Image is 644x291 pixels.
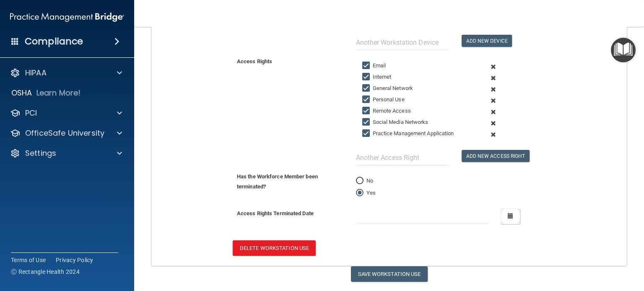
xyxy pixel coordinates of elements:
input: Yes [356,190,364,196]
button: Add New Device [462,35,512,47]
label: Personal Use [362,95,405,105]
input: Personal Use [362,96,372,103]
p: OfficeSafe University [25,128,104,138]
p: Settings [25,148,56,158]
label: General Network [362,83,413,93]
b: Has the Workforce Member been terminated? [237,173,318,190]
a: HIPAA [10,68,122,78]
img: PMB logo [10,9,124,26]
label: Email [362,61,386,71]
span: Ⓒ Rectangle Health 2024 [11,268,80,276]
input: Email [362,62,372,69]
label: Social Media Networks [362,117,428,127]
label: Remote Access [362,106,411,116]
p: OSHA [11,88,32,98]
button: Save Workstation Use [351,266,428,282]
button: Open Resource Center [611,38,636,62]
input: Remote Access [362,108,372,114]
button: Add New Access Right [462,150,530,162]
b: Access Rights Terminated Date [237,210,314,216]
p: PCI [25,108,37,118]
button: Delete Workstation Use [233,240,316,256]
input: General Network [362,85,372,92]
a: Settings [10,148,122,158]
a: OfficeSafe University [10,128,122,138]
label: Practice Management Application [362,129,454,139]
a: PCI [10,108,122,118]
b: Access Rights [237,58,272,64]
a: Terms of Use [11,256,46,264]
input: Practice Management Application [362,130,372,137]
p: HIPAA [25,68,47,78]
p: Learn More! [36,88,81,98]
input: Another Workstation Device [356,35,449,50]
label: No [356,176,373,186]
input: Social Media Networks [362,119,372,126]
label: Yes [356,188,376,198]
input: No [356,178,364,184]
label: Internet [362,72,392,82]
a: Privacy Policy [56,256,93,264]
input: Internet [362,74,372,80]
input: Another Access Right [356,150,449,165]
h4: Compliance [25,36,83,47]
